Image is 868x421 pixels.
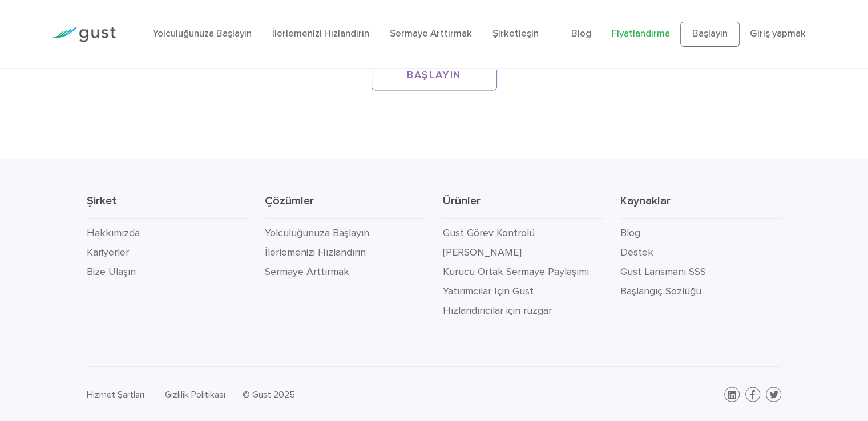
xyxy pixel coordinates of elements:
a: Bize Ulaşın [87,266,136,278]
a: Fiyatlandırma [612,28,670,39]
a: Kurucu Ortak Sermaye Paylaşımı [442,266,588,278]
a: Sermaye Arttırmak [390,28,472,39]
a: Kariyerler [87,246,129,258]
a: Blog [620,227,640,239]
a: [PERSON_NAME] [442,246,521,258]
a: Yolculuğunuza Başlayın [152,28,252,39]
a: Hizmet Şartları [87,389,144,400]
font: Çözümler [265,194,314,208]
img: Gust Logo [52,27,116,42]
a: Yatırımcılar İçin Gust [442,285,533,297]
a: Hakkımızda [87,227,140,239]
a: Şirketleşin [492,28,539,39]
font: © Gust 2025 [243,389,295,400]
a: Gust Görev Kontrolü [442,227,534,239]
a: Başlangıç ​​Sözlüğü [620,285,701,297]
font: Başlayın [692,28,728,39]
a: Hızlandırıcılar için rüzgar [442,305,551,317]
font: Şirket [87,194,116,208]
a: Başlayın [680,22,740,47]
a: Gust Lansmanı SSS [620,266,706,278]
a: Sermaye Arttırmak [265,266,349,278]
a: BAŞLAYIN [372,59,497,91]
a: Gizlilik Politikası [165,389,225,400]
a: Yolculuğunuza Başlayın [265,227,369,239]
a: Blog [571,28,591,39]
font: Kaynaklar [620,194,671,208]
font: BAŞLAYIN [407,69,461,81]
a: İlerlemenizi Hızlandırın [265,246,366,258]
font: Ürünler [442,194,480,208]
a: İlerlemenizi Hızlandırın [272,28,369,39]
a: Giriş yapmak [750,28,806,39]
a: Destek [620,246,653,258]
